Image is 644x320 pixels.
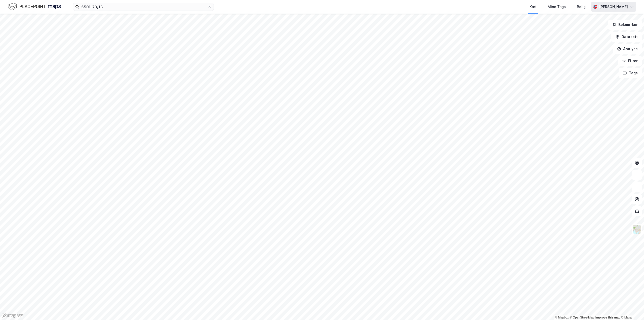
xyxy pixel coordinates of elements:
a: Improve this map [595,316,620,319]
input: Søk på adresse, matrikkel, gårdeiere, leietakere eller personer [79,3,208,11]
img: logo.f888ab2527a4732fd821a326f86c7f29.svg [8,2,61,11]
button: Analyse [613,44,642,54]
button: Bokmerker [608,20,642,30]
button: Filter [618,56,642,66]
a: OpenStreetMap [570,316,594,319]
div: Kontrollprogram for chat [619,296,644,320]
div: Kart [530,4,537,10]
div: Mine Tags [548,4,566,10]
img: Z [632,225,642,234]
a: Mapbox homepage [2,313,24,318]
div: Bolig [577,4,586,10]
iframe: Chat Widget [619,296,644,320]
a: Mapbox [555,316,569,319]
button: Tags [619,68,642,78]
button: Datasett [611,32,642,42]
div: [PERSON_NAME] [599,4,628,10]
